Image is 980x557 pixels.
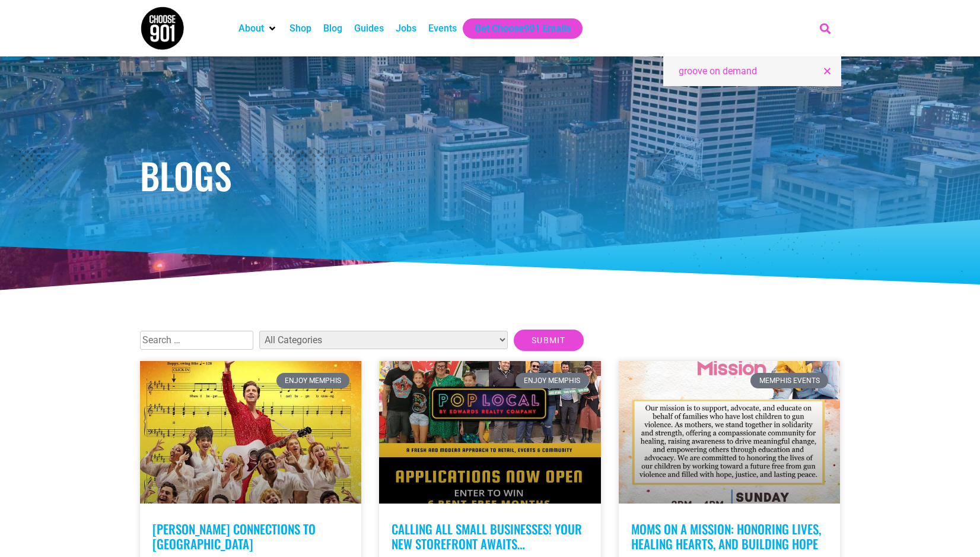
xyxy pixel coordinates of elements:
div: Search [816,18,835,38]
div: About [233,18,284,39]
h1: Blogs [140,157,840,193]
a: [PERSON_NAME] Connections to [GEOGRAPHIC_DATA] [152,520,316,553]
input: Submit [514,330,584,351]
a: Calling all small businesses! Your new storefront awaits… [392,520,582,553]
a: Shop [289,21,311,36]
input: Search... [679,64,817,78]
a: About [238,21,264,36]
a: Moms on a Mission: Honoring Lives, Healing Hearts, and Building Hope [631,520,821,553]
a: Events [428,21,457,36]
a: Blog [323,21,342,36]
a: Guides [354,21,384,36]
input: Search … [140,331,253,350]
div: Enjoy Memphis [276,373,350,388]
div: Enjoy Memphis [516,373,589,388]
nav: Main nav [233,18,800,39]
a: Get Choose901 Emails [475,21,571,36]
div: Close this search box. [817,59,838,84]
div: Memphis Events [750,373,828,388]
a: Jobs [396,21,416,36]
